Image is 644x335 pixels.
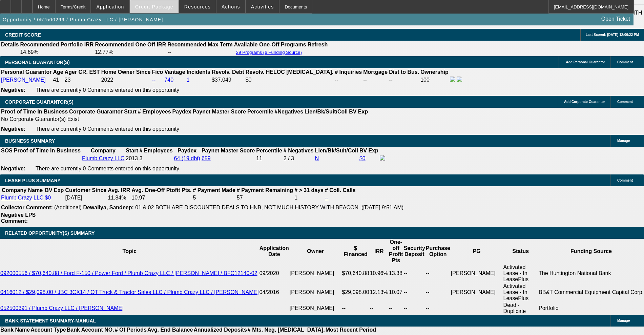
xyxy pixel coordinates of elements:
[256,148,282,153] b: Percentile
[451,283,503,302] td: [PERSON_NAME]
[342,264,370,283] td: $70,640.88
[294,187,324,193] b: # > 31 days
[1,77,46,83] a: [PERSON_NAME]
[54,205,82,210] span: (Additional)
[370,264,389,283] td: 10.96%
[64,76,100,84] td: 23
[36,87,179,93] span: There are currently 0 Comments entered on this opportunity
[389,239,403,264] th: One-off Profit Pts
[174,155,200,161] a: 64 (19 dbt)
[363,76,388,84] td: --
[538,264,644,283] td: The Huntington National Bank
[140,148,173,153] b: # Employees
[247,109,273,114] b: Percentile
[65,194,107,201] td: [DATE]
[566,60,605,64] span: Add Personal Guarantor
[216,0,245,13] button: Actions
[315,155,319,161] a: N
[91,0,129,13] button: Application
[450,77,455,82] img: facebook-icon.png
[617,179,633,182] span: Comment
[425,264,451,283] td: --
[5,60,70,65] span: PERSONAL GUARANTOR(S)
[2,187,43,193] b: Company Name
[305,109,348,114] b: Lien/Bk/Suit/Coll
[130,0,179,13] button: Credit Package
[284,155,314,162] div: 2 / 3
[389,76,419,84] td: --
[66,327,115,333] th: Bank Account NO.
[193,327,247,333] th: Annualized Deposits
[370,283,389,302] td: 12.13%
[95,41,166,48] th: Recommended One Off IRR
[164,69,185,75] b: Vantage
[425,302,451,315] td: --
[420,76,449,84] td: 100
[503,264,538,283] td: Activated Lease - In LeasePlus
[363,69,388,75] b: Mortgage
[82,155,124,161] a: Plumb Crazy LLC
[349,109,368,114] b: BV Exp
[193,109,246,114] b: Paynet Master Score
[359,155,366,161] a: $0
[20,41,94,48] th: Recommended Portfolio IRR
[36,126,179,132] span: There are currently 0 Comments entered on this opportunity
[107,194,130,201] td: 11.84%
[3,17,163,22] span: Opportunity / 052500299 / Plumb Crazy LLC / [PERSON_NAME]
[192,194,235,201] td: 5
[45,195,51,201] a: $0
[1,108,68,115] th: Proof of Time In Business
[167,49,233,56] td: --
[5,99,74,105] span: CORPORATE GUARANTOR(S)
[14,147,81,154] th: Proof of Time In Business
[1,116,371,123] td: No Corporate Guarantor(s) Exist
[152,69,163,75] b: Fico
[245,76,334,84] td: $0
[617,319,630,322] span: Manage
[259,283,289,302] td: 04/2016
[617,60,633,64] span: Comment
[234,41,307,48] th: Available One-Off Programs
[5,318,96,323] span: BANK STATEMENT SUMMARY-MANUAL
[1,69,51,75] b: Personal Guarantor
[140,155,143,161] span: 3
[212,69,244,75] b: Revolv. Debt
[65,187,106,193] b: Customer Since
[131,194,192,201] td: 10.97
[237,187,293,193] b: # Payment Remaining
[342,239,370,264] th: $ Financed
[30,327,66,333] th: Account Type
[202,148,255,153] b: Paynet Master Score
[0,270,257,276] a: 092000556 / $70,640.88 / Ford F-150 / Power Ford / Plumb Crazy LLC / [PERSON_NAME] / BFC12140-02
[91,148,116,153] b: Company
[202,155,211,161] a: 659
[53,76,63,84] td: 41
[5,178,61,183] span: LEASE PLUS SUMMARY
[342,302,370,315] td: --
[284,148,314,153] b: # Negatives
[294,194,324,201] td: 1
[101,77,113,83] span: 2022
[425,283,451,302] td: --
[538,239,644,264] th: Funding Source
[138,109,171,114] b: # Employees
[178,148,196,153] b: Paydex
[325,187,356,193] b: # Coll. Calls
[335,69,362,75] b: # Inquiries
[370,239,389,264] th: IRR
[20,49,94,56] td: 14.69%
[359,148,378,153] b: BV Exp
[389,283,403,302] td: 10.07
[236,194,293,201] td: 57
[184,4,211,9] span: Resources
[125,155,138,162] td: 2013
[193,187,235,193] b: # Payment Made
[234,49,304,55] button: 29 Programs (6 Funding Source)
[0,305,124,311] a: 052500391 / Plumb Crazy LLC / [PERSON_NAME]
[45,187,64,193] b: BV Exp
[425,239,451,264] th: Purchase Option
[65,69,100,75] b: Ager CR. EST
[36,166,179,171] span: There are currently 0 Comments entered on this opportunity
[172,109,191,114] b: Paydex
[503,239,538,264] th: Status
